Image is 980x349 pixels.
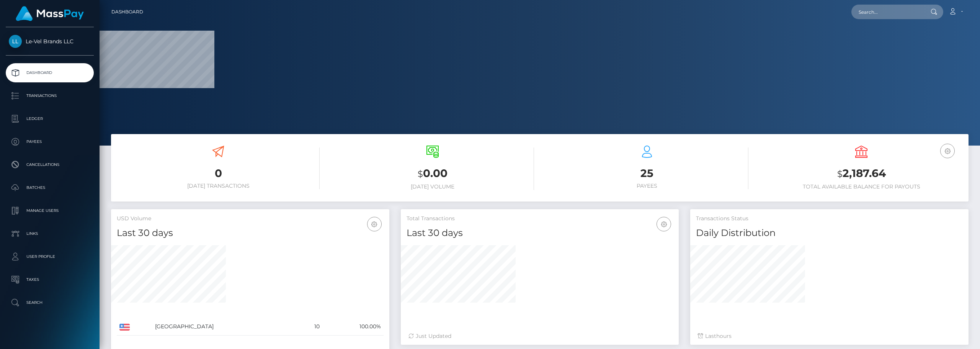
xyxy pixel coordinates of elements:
h6: Total Available Balance for Payouts [760,184,963,190]
h3: 25 [546,166,748,181]
a: Ledger [6,109,94,128]
img: MassPay Logo [16,6,84,21]
a: Batches [6,178,94,197]
h5: Total Transactions [407,215,673,223]
h5: USD Volume [117,215,384,223]
p: Transactions [9,90,91,102]
p: Payees [9,136,91,147]
h6: [DATE] Volume [331,184,534,190]
img: Le-Vel Brands LLC [9,35,22,48]
a: Search [6,293,94,312]
p: Dashboard [9,67,91,79]
a: Links [6,224,94,243]
small: $ [837,169,843,179]
h4: Last 30 days [407,226,673,240]
a: Cancellations [6,155,94,174]
p: Cancellations [9,159,91,170]
div: Just Updated [408,332,671,340]
h3: 0.00 [331,166,534,182]
a: Manage Users [6,201,94,220]
p: Search [9,297,91,308]
td: 10 [298,318,323,336]
h3: 0 [117,166,320,181]
a: Dashboard [111,4,143,20]
small: $ [418,169,423,179]
a: Taxes [6,270,94,289]
h4: Daily Distribution [696,226,963,240]
p: Ledger [9,113,91,125]
h5: Transactions Status [696,215,963,223]
h3: 2,187.64 [760,166,963,182]
input: Search... [851,5,923,19]
a: Dashboard [6,63,94,82]
p: User Profile [9,251,91,262]
a: Payees [6,132,94,151]
span: Le-Vel Brands LLC [6,38,94,45]
h6: [DATE] Transactions [117,183,320,189]
td: 100.00% [322,318,383,336]
p: Links [9,228,91,239]
td: [GEOGRAPHIC_DATA] [152,318,298,336]
h6: Payees [546,183,748,189]
p: Manage Users [9,205,91,216]
a: User Profile [6,247,94,266]
a: Transactions [6,86,94,105]
img: US.png [119,324,130,331]
div: Last hours [698,332,961,340]
p: Taxes [9,274,91,285]
p: Batches [9,182,91,193]
h4: Last 30 days [117,226,384,240]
